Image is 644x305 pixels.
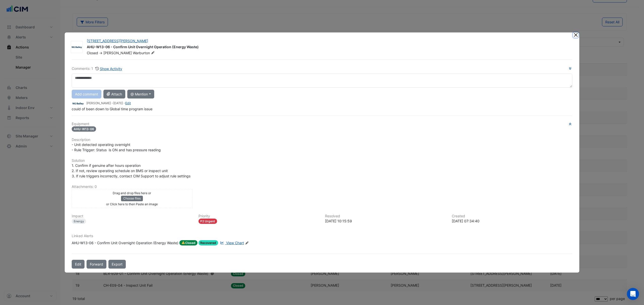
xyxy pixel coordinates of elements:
a: Edit [125,101,131,105]
img: NG Bailey [71,44,83,49]
h6: Attachments: 0 [72,185,572,189]
div: [DATE] 07:34:40 [452,218,573,224]
button: @ Mention [127,90,154,98]
span: Recovered [198,240,218,245]
button: Choose files [121,196,143,201]
h6: Description [72,138,572,142]
span: -> [99,51,102,55]
h6: Equipment [72,122,572,126]
h6: Priority [198,214,319,218]
span: 1. Confirm if genuine after hours operation 2. If not, review operating schedule on BMS or inspec... [72,163,190,178]
span: Warburton [133,50,156,56]
button: Attach [103,90,125,98]
span: 2025-09-11 10:15:51 [113,101,123,105]
img: NG Bailey [72,101,84,106]
a: Export [108,260,126,269]
div: AHU-W13-06 - Confirm Unit Overnight Operation (Energy Waste) [87,44,567,50]
span: [PERSON_NAME] [103,51,132,55]
div: Energy [72,219,86,224]
h6: Resolved [325,214,446,218]
h6: Created [452,214,573,218]
div: AHU-W13-06 - Confirm Unit Overnight Operation (Energy Waste) [72,240,178,246]
small: Drag and drop files here or [113,191,151,195]
button: Show Activity [95,66,123,72]
span: could of been down to Global time program issue [72,107,152,111]
span: View Chart [226,241,244,245]
div: [DATE] 10:15:59 [325,218,446,224]
small: or Click here to then Paste an image [106,202,158,206]
button: Forward [87,260,106,269]
h6: Impact [72,214,192,218]
div: Open Intercom Messenger [627,288,639,300]
button: Close [573,32,578,38]
span: Closed [87,51,98,55]
div: Comments: 1 [72,66,123,72]
fa-icon: Edit Linked Alerts [245,241,249,245]
span: - Unit detected operating overnight - Rule Trigger: Status is ON and has pressure reading [72,142,161,152]
span: AHU-W13-06 [72,126,96,132]
h6: Linked Alerts [72,234,572,238]
div: P2 Urgent [198,219,217,224]
a: [STREET_ADDRESS][PERSON_NAME] [87,39,148,43]
h6: Solution [72,159,572,163]
button: Edit [72,260,85,269]
span: Closed [179,240,197,246]
small: [PERSON_NAME] - - [86,101,131,106]
a: View Chart [219,240,244,246]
